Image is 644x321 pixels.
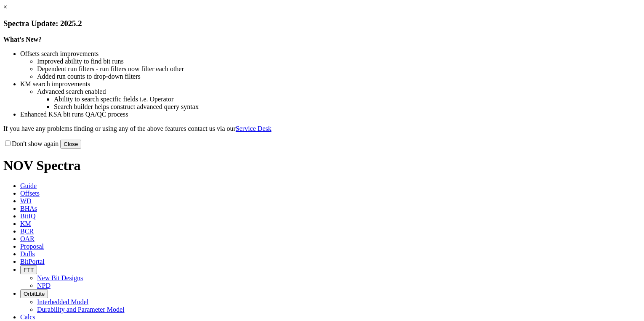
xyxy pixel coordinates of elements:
[20,111,641,118] li: Enhanced KSA bit runs QA/QC process
[37,73,641,80] li: Added run counts to drop-down filters
[24,267,34,273] span: FTT
[20,197,32,204] span: WD
[37,274,83,281] a: New Bit Designs
[20,182,37,189] span: Guide
[3,36,42,43] strong: What's New?
[3,140,59,147] label: Don't show again
[37,306,125,313] a: Durability and Parameter Model
[37,58,641,65] li: Improved ability to find bit runs
[3,125,641,133] p: If you have any problems finding or using any of the above features contact us via our
[20,243,44,250] span: Proposal
[60,140,81,149] button: Close
[20,258,45,265] span: BitPortal
[3,158,641,173] h1: NOV Spectra
[20,250,35,257] span: Dulls
[3,19,641,28] h3: Spectra Update: 2025.2
[236,125,271,132] a: Service Desk
[20,50,641,58] li: Offsets search improvements
[20,220,31,227] span: KM
[20,313,35,321] span: Calcs
[24,291,45,297] span: OrbitLite
[54,96,641,103] li: Ability to search specific fields i.e. Operator
[20,205,37,212] span: BHAs
[5,141,11,146] input: Don't show again
[37,65,641,73] li: Dependent run filters - run filters now filter each other
[20,190,40,197] span: Offsets
[20,235,35,242] span: OAR
[37,282,51,289] a: NPD
[37,88,641,96] li: Advanced search enabled
[20,212,35,220] span: BitIQ
[20,228,34,235] span: BCR
[20,80,641,88] li: KM search improvements
[54,103,641,111] li: Search builder helps construct advanced query syntax
[37,298,88,305] a: Interbedded Model
[3,3,7,11] a: ×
